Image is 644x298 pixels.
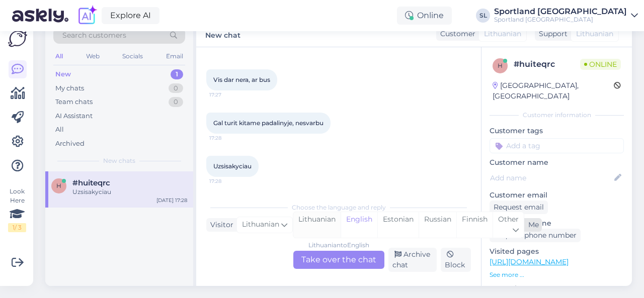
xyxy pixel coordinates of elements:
[490,218,624,229] p: Customer phone
[490,229,581,242] div: Request phone number
[377,212,419,238] div: Estonian
[388,248,437,272] div: Archive chat
[498,62,503,69] span: h
[84,50,102,63] div: Web
[441,248,471,272] div: Block
[206,203,471,212] div: Choose the language and reply
[8,187,26,232] div: Look Here
[242,219,279,230] span: Lithuanian
[514,58,580,70] div: # huiteqrc
[293,251,384,269] div: Take over the chat
[490,172,612,183] input: Add name
[76,5,98,26] img: explore-ai
[490,138,624,153] input: Add a tag
[209,177,247,185] span: 17:28
[156,196,187,204] div: [DATE] 17:28
[490,111,624,120] div: Customer information
[205,27,240,41] label: New chat
[494,16,627,24] div: Sportland [GEOGRAPHIC_DATA]
[209,91,247,98] span: 17:27
[213,76,270,83] span: Vis dar nera, ar bus
[164,50,185,63] div: Email
[55,111,93,121] div: AI Assistant
[56,182,61,189] span: h
[169,83,183,93] div: 0
[490,246,624,257] p: Visited pages
[397,7,452,25] div: Online
[8,223,26,232] div: 1 / 3
[456,212,493,238] div: Finnish
[103,156,135,165] span: New chats
[209,134,247,142] span: 17:28
[102,7,159,24] a: Explore AI
[55,69,71,79] div: New
[293,212,341,238] div: Lithuanian
[493,80,614,102] div: [GEOGRAPHIC_DATA], [GEOGRAPHIC_DATA]
[476,9,490,23] div: SL
[341,212,377,238] div: English
[490,157,624,168] p: Customer name
[494,8,627,16] div: Sportland [GEOGRAPHIC_DATA]
[494,8,638,24] a: Sportland [GEOGRAPHIC_DATA]Sportland [GEOGRAPHIC_DATA]
[490,190,624,201] p: Customer email
[436,29,475,39] div: Customer
[72,178,110,187] span: #huiteqrc
[53,50,65,63] div: All
[484,29,521,39] span: Lithuanian
[169,97,183,107] div: 0
[580,59,621,70] span: Online
[171,69,183,79] div: 1
[490,201,548,214] div: Request email
[8,29,27,48] img: Askly Logo
[535,29,568,39] div: Support
[55,83,84,93] div: My chats
[62,30,126,41] span: Search customers
[498,215,519,224] span: Other
[524,220,539,230] div: Me
[213,162,252,170] span: Uzsisakyciau
[213,119,324,127] span: Gal turit kitame padalinyje, nesvarbu
[490,283,624,294] p: Operating system
[206,220,233,230] div: Visitor
[490,257,569,266] a: [URL][DOMAIN_NAME]
[419,212,456,238] div: Russian
[55,139,85,149] div: Archived
[120,50,145,63] div: Socials
[576,29,613,39] span: Lithuanian
[55,97,93,107] div: Team chats
[490,126,624,136] p: Customer tags
[55,125,64,135] div: All
[308,241,369,250] div: Lithuanian to English
[490,270,624,279] p: See more ...
[72,187,187,196] div: Uzsisakyciau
